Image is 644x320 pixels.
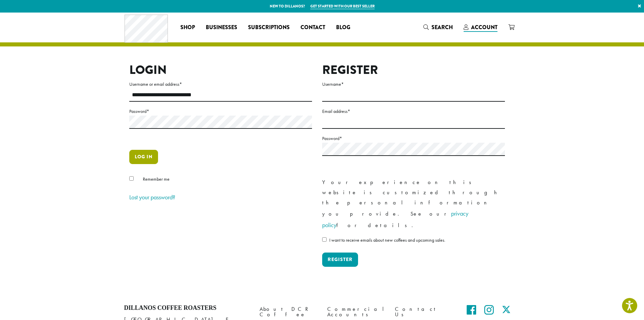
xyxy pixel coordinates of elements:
p: Your experience on this website is customized through the personal information you provide. See o... [322,177,505,231]
span: Account [471,23,497,31]
a: Get started with our best seller [310,3,375,9]
span: Subscriptions [248,23,290,32]
button: Log in [129,150,158,164]
label: Email address [322,107,505,116]
a: Contact Us [395,304,452,319]
a: Commercial Accounts [327,304,385,319]
a: Lost your password? [129,193,175,201]
button: Register [322,253,358,267]
a: Search [418,22,458,33]
input: I want to receive emails about new coffees and upcoming sales. [322,237,327,242]
span: Blog [336,23,350,32]
span: Contact [301,23,325,32]
span: Remember me [143,176,170,182]
span: Shop [180,23,195,32]
label: Username [322,80,505,88]
a: privacy policy [322,209,468,229]
span: Businesses [206,23,237,32]
h2: Register [322,63,505,77]
label: Username or email address [129,80,312,88]
a: Shop [175,22,200,33]
h4: Dillanos Coffee Roasters [124,304,249,312]
a: About DCR Coffee [260,304,317,319]
span: Search [431,23,453,31]
label: Password [322,134,505,143]
label: Password [129,107,312,116]
span: I want to receive emails about new coffees and upcoming sales. [329,237,445,243]
h2: Login [129,63,312,77]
